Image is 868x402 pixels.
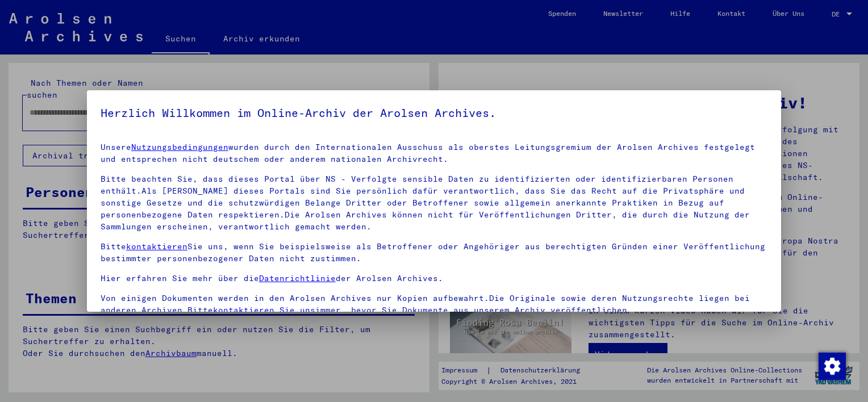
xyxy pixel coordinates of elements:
[101,241,767,265] p: Bitte Sie uns, wenn Sie beispielsweise als Betroffener oder Angehöriger aus berechtigten Gründen ...
[131,142,228,152] a: Nutzungsbedingungen
[259,273,336,283] a: Datenrichtlinie
[101,173,767,233] p: Bitte beachten Sie, dass dieses Portal über NS - Verfolgte sensible Daten zu identifizierten oder...
[101,292,767,316] p: Von einigen Dokumenten werden in den Arolsen Archives nur Kopien aufbewahrt.Die Originale sowie d...
[819,353,846,380] img: Zustimmung ändern
[101,104,767,122] h5: Herzlich Willkommen im Online-Archiv der Arolsen Archives.
[101,273,767,284] p: Hier erfahren Sie mehr über die der Arolsen Archives.
[213,305,315,315] a: kontaktieren Sie uns
[101,141,767,165] p: Unsere wurden durch den Internationalen Ausschuss als oberstes Leitungsgremium der Arolsen Archiv...
[126,241,187,252] a: kontaktieren
[818,352,845,379] div: Zustimmung ändern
